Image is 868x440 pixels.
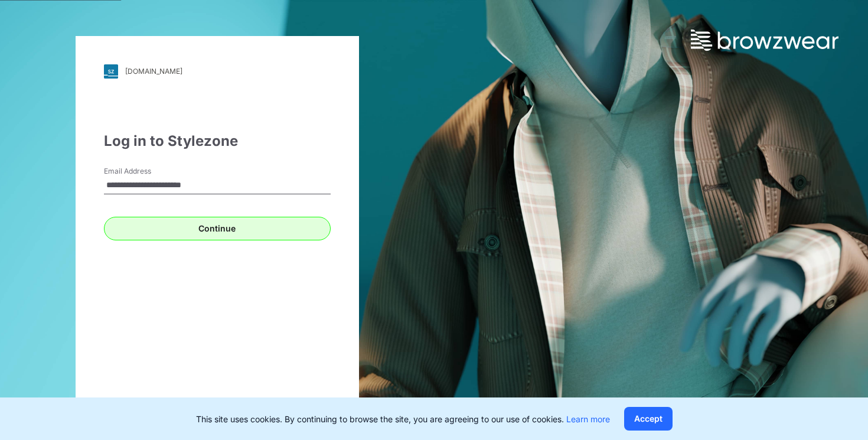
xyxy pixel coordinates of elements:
[104,166,187,177] label: Email Address
[624,407,673,431] button: Accept
[691,30,838,51] img: browzwear-logo.73288ffb.svg
[125,67,182,76] div: [DOMAIN_NAME]
[104,64,118,79] img: svg+xml;base64,PHN2ZyB3aWR0aD0iMjgiIGhlaWdodD0iMjgiIHZpZXdCb3g9IjAgMCAyOCAyOCIgZmlsbD0ibm9uZSIgeG...
[196,413,610,425] p: This site uses cookies. By continuing to browse the site, you are agreeing to our use of cookies.
[104,217,331,240] button: Continue
[566,414,610,424] a: Learn more
[104,64,331,79] a: [DOMAIN_NAME]
[104,131,331,152] div: Log in to Stylezone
